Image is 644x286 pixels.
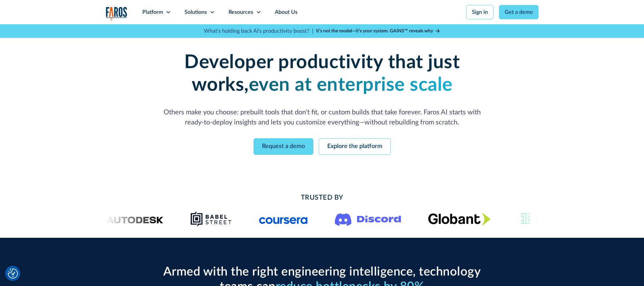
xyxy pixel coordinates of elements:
[316,29,433,33] strong: It’s not the model—it’s your system. GAINS™ reveals why
[319,138,391,155] a: Explore the platform
[254,138,313,155] a: Request a demo
[259,213,308,224] img: Logo of the online learning platform Coursera.
[335,212,401,226] img: Logo of the communication platform Discord.
[184,53,460,94] strong: Developer productivity that just works,
[316,28,440,35] a: It’s not the model—it’s your system. GAINS™ reveals why
[204,27,313,35] p: What's holding back AI's productivity boost? |
[142,8,163,16] div: Platform
[466,5,494,19] a: Sign in
[8,268,18,279] button: Cookie Settings
[229,8,253,16] div: Resources
[160,193,484,203] h2: Trusted By
[8,268,18,279] img: Revisit consent button
[106,7,127,21] a: home
[499,5,539,19] a: Get a demo
[185,8,207,16] div: Solutions
[249,76,453,94] strong: even at enterprise scale
[106,7,127,21] img: Logo of the analytics and reporting company Faros.
[93,214,163,224] img: Logo of the design software company Autodesk.
[160,107,484,127] p: Others make you choose: prebuilt tools that don't fit, or custom builds that take forever. Faros ...
[428,213,491,225] img: Globant's logo
[190,211,232,227] img: Babel Street logo png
